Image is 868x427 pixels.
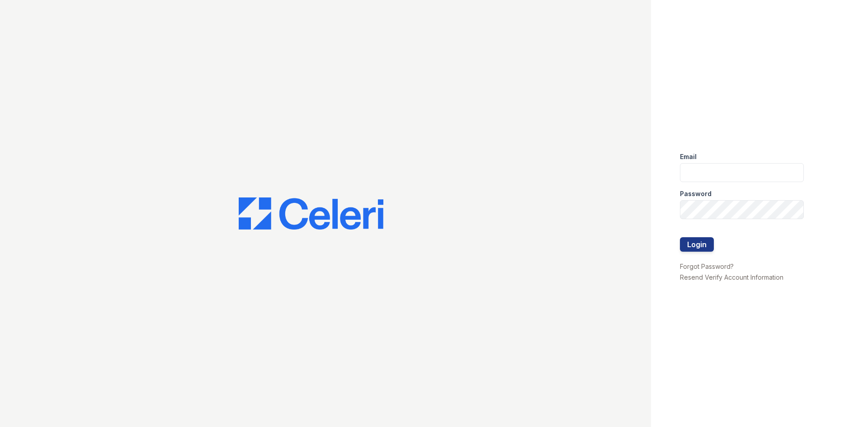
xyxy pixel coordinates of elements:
[680,237,714,252] button: Login
[680,189,712,198] label: Password
[680,273,783,281] a: Resend Verify Account Information
[680,263,734,270] a: Forgot Password?
[239,197,383,230] img: CE_Logo_Blue-a8612792a0a2168367f1c8372b55b34899dd931a85d93a1a3d3e32e68fde9ad4.png
[680,152,697,161] label: Email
